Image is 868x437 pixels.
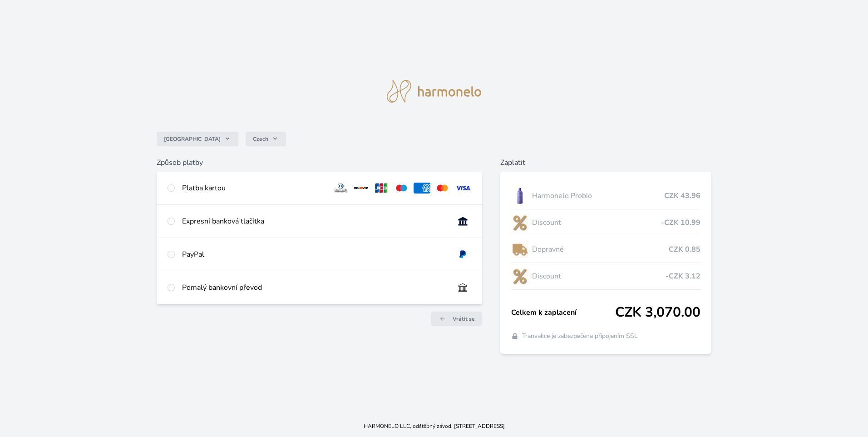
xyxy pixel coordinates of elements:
span: Harmonelo Probio [532,190,664,201]
img: amex.svg [414,183,430,194]
span: -CZK 3.12 [666,271,700,282]
span: Vrátit se [453,315,475,323]
img: CLEAN_PROBIO_se_stinem_x-lo.jpg [511,184,528,207]
span: Dopravné [532,244,669,255]
span: Discount [532,271,666,282]
img: delivery-lo.png [511,238,528,261]
button: [GEOGRAPHIC_DATA] [157,132,238,146]
span: CZK 3,070.00 [615,304,700,321]
div: Pomalý bankovní převod [182,282,447,293]
img: discover.svg [353,183,370,194]
span: [GEOGRAPHIC_DATA] [164,135,221,143]
img: onlineBanking_CZ.svg [454,216,471,227]
span: Discount [532,217,661,228]
img: visa.svg [454,183,471,194]
img: mc.svg [434,183,451,194]
span: -CZK 10.99 [661,217,700,228]
h6: Zaplatit [500,157,711,168]
img: paypal.svg [454,249,471,260]
img: discount-lo.png [511,211,528,234]
img: bankTransfer_IBAN.svg [454,282,471,293]
img: maestro.svg [393,183,410,194]
span: Celkem k zaplacení [511,307,615,318]
a: Vrátit se [431,312,482,326]
button: Czech [246,132,286,146]
h6: Způsob platby [157,157,482,168]
div: Expresní banková tlačítka [182,216,447,227]
span: Transakce je zabezpečena připojením SSL [522,332,638,341]
div: Platba kartou [182,183,325,194]
div: PayPal [182,249,447,260]
img: discount-lo.png [511,265,528,288]
img: logo.svg [387,80,481,103]
span: CZK 43.96 [664,190,700,201]
span: CZK 0.85 [669,244,700,255]
img: diners.svg [332,183,349,194]
img: jcb.svg [373,183,390,194]
span: Czech [253,135,268,143]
